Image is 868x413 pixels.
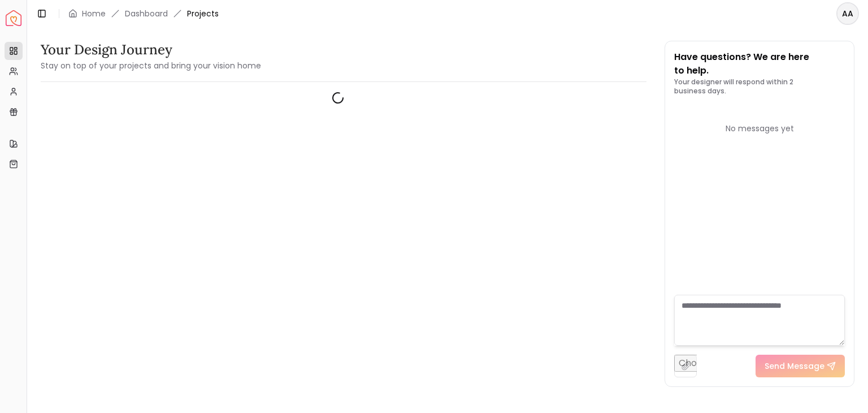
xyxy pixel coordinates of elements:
[836,2,859,25] button: AA
[6,10,21,26] img: Spacejoy Logo
[125,8,168,19] a: Dashboard
[41,60,261,71] small: Stay on top of your projects and bring your vision home
[6,10,21,26] a: Spacejoy
[82,8,106,19] a: Home
[837,3,858,24] span: AA
[674,50,845,78] p: Have questions? We are here to help.
[674,78,845,96] p: Your designer will respond within 2 business days.
[41,41,261,59] h3: Your Design Journey
[187,8,219,19] span: Projects
[674,123,845,134] div: No messages yet
[68,8,219,19] nav: breadcrumb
